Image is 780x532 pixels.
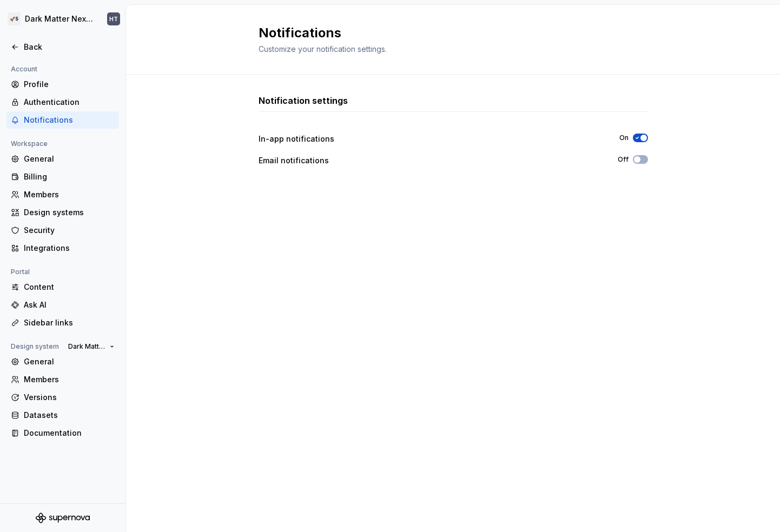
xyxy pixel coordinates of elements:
[36,513,90,523] svg: Supernova Logo
[6,240,119,257] a: Integrations
[24,243,115,254] div: Integrations
[24,171,115,182] div: Billing
[24,300,115,310] div: Ask AI
[109,15,118,23] div: HT
[6,186,119,203] a: Members
[24,356,115,367] div: General
[6,111,119,129] a: Notifications
[6,389,119,406] a: Versions
[6,94,119,111] a: Authentication
[6,265,34,278] div: Portal
[6,150,119,168] a: General
[6,204,119,221] a: Design systems
[6,424,119,442] a: Documentation
[24,154,115,164] div: General
[24,189,115,200] div: Members
[6,340,63,353] div: Design system
[6,137,52,150] div: Workspace
[619,134,629,142] label: On
[259,94,348,107] h3: Notification settings
[24,410,115,421] div: Datasets
[24,392,115,403] div: Versions
[24,115,115,125] div: Notifications
[24,42,115,52] div: Back
[259,134,600,144] div: In-app notifications
[259,155,598,166] div: Email notifications
[6,168,119,185] a: Billing
[6,278,119,296] a: Content
[6,296,119,314] a: Ask AI
[25,14,94,24] div: Dark Matter Next Gen
[6,353,119,370] a: General
[6,76,119,93] a: Profile
[618,155,629,164] label: Off
[24,225,115,236] div: Security
[24,282,115,292] div: Content
[259,44,387,54] span: Customize your notification settings.
[24,79,115,90] div: Profile
[6,314,119,331] a: Sidebar links
[6,63,42,76] div: Account
[8,12,21,25] div: 🚀S
[6,371,119,388] a: Members
[259,24,635,42] h2: Notifications
[68,342,105,351] span: Dark Matter Next Gen
[24,374,115,385] div: Members
[6,407,119,424] a: Datasets
[24,207,115,218] div: Design systems
[2,7,123,31] button: 🚀SDark Matter Next GenHT
[24,97,115,108] div: Authentication
[6,38,119,56] a: Back
[24,428,115,438] div: Documentation
[24,317,115,328] div: Sidebar links
[6,222,119,239] a: Security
